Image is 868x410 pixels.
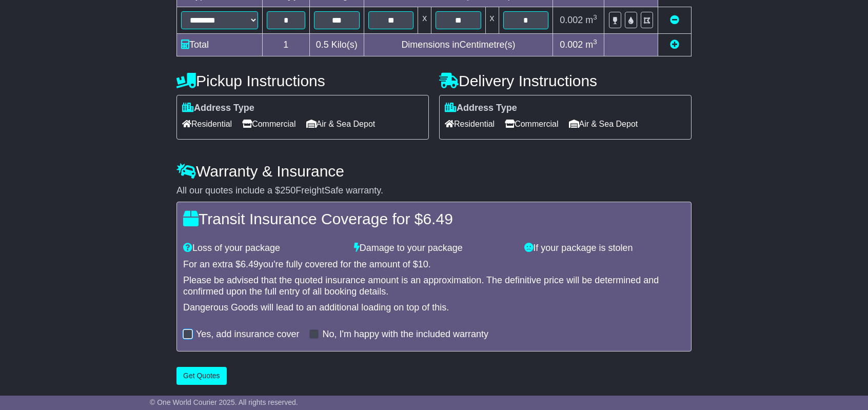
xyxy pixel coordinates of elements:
[418,259,428,269] span: 10
[569,116,638,132] span: Air & Sea Depot
[439,72,692,89] h4: Delivery Instructions
[423,210,452,227] span: 6.49
[670,40,679,50] a: Add new item
[176,367,227,385] button: Get Quotes
[485,7,499,33] td: x
[176,72,429,89] h4: Pickup Instructions
[560,15,583,25] span: 0.002
[349,243,520,254] div: Damage to your package
[242,116,295,132] span: Commercial
[585,15,597,25] span: m
[183,302,685,314] div: Dangerous Goods will lead to an additional loading on top of this.
[560,40,583,50] span: 0.002
[316,40,329,50] span: 0.5
[177,33,263,56] td: Total
[263,33,310,56] td: 1
[182,116,232,132] span: Residential
[183,210,685,227] h4: Transit Insurance Coverage for $
[585,40,597,50] span: m
[445,116,495,132] span: Residential
[670,15,679,25] a: Remove this item
[183,275,685,297] div: Please be advised that the quoted insurance amount is an approximation. The definitive price will...
[241,259,259,269] span: 6.49
[445,103,517,114] label: Address Type
[182,103,254,114] label: Address Type
[306,116,376,132] span: Air & Sea Depot
[364,33,553,56] td: Dimensions in Centimetre(s)
[593,13,597,21] sup: 3
[418,7,431,33] td: x
[183,259,685,270] div: For an extra $ you're fully covered for the amount of $ .
[593,38,597,46] sup: 3
[176,163,692,180] h4: Warranty & Insurance
[176,185,692,197] div: All our quotes include a $ FreightSafe warranty.
[322,329,488,340] label: No, I'm happy with the included warranty
[505,116,558,132] span: Commercial
[196,329,299,340] label: Yes, add insurance cover
[309,33,364,56] td: Kilo(s)
[280,185,295,196] span: 250
[178,243,349,254] div: Loss of your package
[150,398,298,406] span: © One World Courier 2025. All rights reserved.
[519,243,690,254] div: If your package is stolen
